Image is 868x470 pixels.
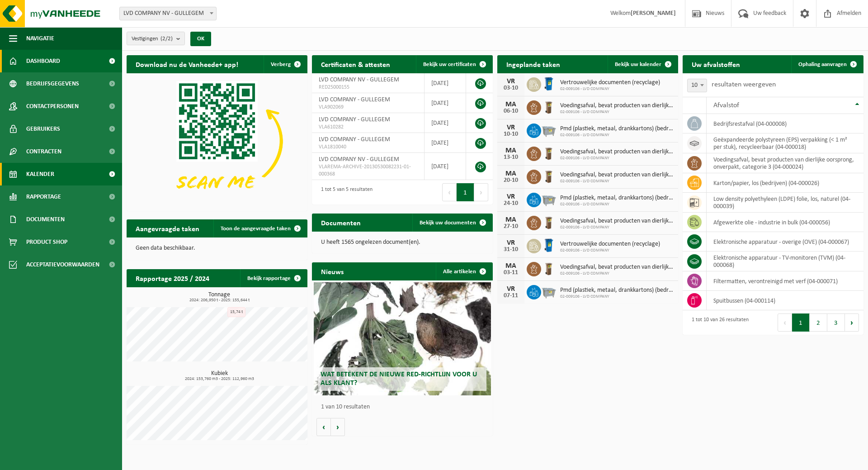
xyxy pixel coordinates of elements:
[608,55,677,73] a: Bekijk uw kalender
[319,163,417,178] span: VLAREMA-ARCHIVE-20130530082231-01-000368
[312,262,353,280] h2: Nieuws
[502,200,520,207] div: 24-10
[502,78,520,85] div: VR
[792,313,810,332] button: 1
[502,177,520,184] div: 20-10
[127,269,218,287] h2: Rapportage 2025 / 2024
[707,193,863,213] td: low density polyethyleen (LDPE) folie, los, naturel (04-000039)
[502,147,520,154] div: MA
[502,216,520,223] div: MA
[264,55,307,73] button: Verberg
[131,377,307,381] span: 2024: 153,760 m3 - 2025: 112,960 m3
[560,109,674,115] span: 02-009106 - LVD COMPANY
[560,287,674,294] span: Pmd (plastiek, metaal, drankkartons) (bedrijven)
[560,225,674,230] span: 02-009106 - LVD COMPANY
[541,168,557,184] img: WB-0140-HPE-BN-01
[541,191,557,207] img: WB-2500-GAL-GY-01
[420,220,476,226] span: Bekijk uw documenten
[502,247,520,253] div: 31-10
[560,86,660,92] span: 02-009106 - LVD COMPANY
[26,231,67,253] span: Product Shop
[502,293,520,299] div: 07-11
[425,153,466,180] td: [DATE]
[321,239,484,246] p: U heeft 1565 ongelezen document(en).
[560,102,674,109] span: Voedingsafval, bevat producten van dierlijke oorsprong, onverpakt, categorie 3
[190,32,211,46] button: OK
[810,313,827,332] button: 2
[436,262,492,280] a: Alle artikelen
[127,55,247,73] h2: Download nu de Vanheede+ app!
[687,313,749,332] div: 1 tot 10 van 26 resultaten
[502,131,520,138] div: 10-10
[707,133,863,153] td: geëxpandeerde polystyreen (EPS) verpakking (< 1 m² per stuk), recycleerbaar (04-000018)
[136,245,298,252] p: Geen data beschikbaar.
[541,76,557,91] img: WB-0240-HPE-BE-09
[560,294,674,299] span: 02-009106 - LVD COMPANY
[560,148,674,156] span: Voedingsafval, bevat producten van dierlijke oorsprong, onverpakt, categorie 3
[127,73,307,209] img: Download de VHEPlus App
[131,292,307,303] h3: Tonnage
[127,219,208,237] h2: Aangevraagde taken
[442,183,457,201] button: Previous
[683,55,749,73] h2: Uw afvalstoffen
[778,313,792,332] button: Previous
[541,237,557,253] img: WB-0240-HPE-BE-09
[560,248,660,253] span: 02-009106 - LVD COMPANY
[319,143,417,151] span: VLA1810040
[687,79,707,92] span: 10
[707,153,863,173] td: voedingsafval, bevat producten van dierlijke oorsprong, onverpakt, categorie 3 (04-000024)
[497,55,569,73] h2: Ingeplande taken
[560,271,674,276] span: 02-009106 - LVD COMPANY
[707,213,863,232] td: afgewerkte olie - industrie in bulk (04-000056)
[26,163,54,185] span: Kalender
[26,72,79,95] span: Bedrijfsgegevens
[560,156,674,161] span: 02-009106 - LVD COMPANY
[26,208,65,231] span: Documenten
[827,313,845,332] button: 3
[319,104,417,111] span: VLA902069
[707,291,863,310] td: spuitbussen (04-000114)
[316,418,331,436] button: Vorige
[131,370,307,381] h3: Kubiek
[321,371,477,387] span: Wat betekent de nieuwe RED-richtlijn voor u als klant?
[423,62,476,67] span: Bekijk uw certificaten
[560,179,674,184] span: 02-009106 - LVD COMPANY
[319,123,417,131] span: VLA610282
[560,218,674,225] span: Voedingsafval, bevat producten van dierlijke oorsprong, onverpakt, categorie 3
[474,183,488,201] button: Next
[845,313,859,332] button: Next
[502,85,520,91] div: 03-10
[312,214,370,231] h2: Documenten
[26,140,61,163] span: Contracten
[132,32,173,46] span: Vestigingen
[560,195,674,202] span: Pmd (plastiek, metaal, drankkartons) (bedrijven)
[26,27,54,50] span: Navigatie
[316,182,373,202] div: 1 tot 5 van 5 resultaten
[319,84,417,91] span: RED25000155
[319,76,399,83] span: LVD COMPANY NV - GULLEGEM
[319,136,390,143] span: LVD COMPANY - GULLEGEM
[425,113,466,133] td: [DATE]
[240,269,307,287] a: Bekijk rapportage
[319,96,390,103] span: LVD COMPANY - GULLEGEM
[560,133,674,138] span: 02-009106 - LVD COMPANY
[560,171,674,179] span: Voedingsafval, bevat producten van dierlijke oorsprong, onverpakt, categorie 3
[312,55,399,73] h2: Certificaten & attesten
[271,62,291,67] span: Verberg
[631,10,676,17] strong: [PERSON_NAME]
[560,264,674,271] span: Voedingsafval, bevat producten van dierlijke oorsprong, onverpakt, categorie 3
[798,62,847,67] span: Ophaling aanvragen
[425,73,466,93] td: [DATE]
[502,193,520,200] div: VR
[541,284,557,299] img: WB-2500-GAL-GY-01
[120,7,216,20] span: LVD COMPANY NV - GULLEGEM
[541,99,557,114] img: WB-0140-HPE-BN-01
[791,55,863,73] a: Ophaling aanvragen
[26,50,60,72] span: Dashboard
[560,241,660,248] span: Vertrouwelijke documenten (recyclage)
[457,183,474,201] button: 1
[26,253,99,276] span: Acceptatievoorwaarden
[127,32,185,45] button: Vestigingen(2/2)
[707,114,863,133] td: bedrijfsrestafval (04-000008)
[319,156,399,163] span: LVD COMPANY NV - GULLEGEM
